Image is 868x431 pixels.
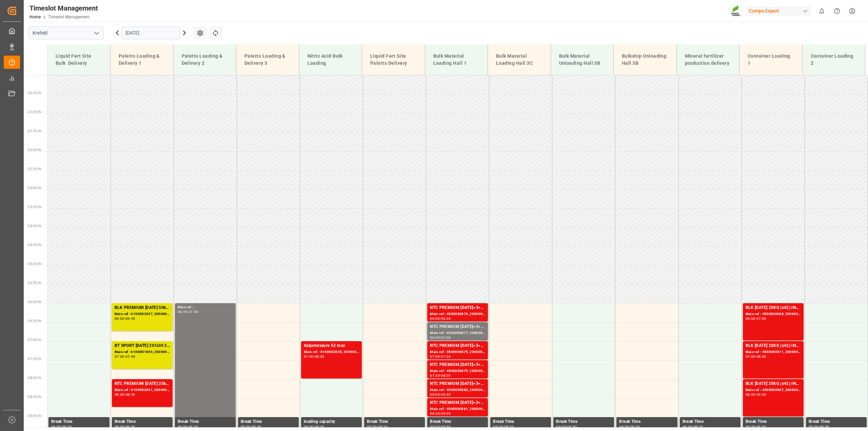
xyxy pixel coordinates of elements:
div: Main ref : 4500000876, 2000000854 [430,311,485,317]
div: Break Time [51,418,107,425]
span: 06:30 Hr [28,319,42,323]
div: Paletts Loading & Delivery 3 [242,50,294,70]
button: open menu [91,28,101,38]
div: Break Time [809,418,864,425]
a: Home [29,15,41,19]
div: - [755,355,756,358]
div: 06:30 [430,336,440,339]
div: 06:00 [178,310,188,313]
div: 09:30 [378,425,388,428]
div: Salpetersäure 53 lose [304,342,359,349]
span: 01:00 Hr [28,110,42,114]
div: 09:00 [683,425,692,428]
div: 09:30 [630,425,640,428]
div: 09:00 [441,412,451,415]
div: NTC PREMIUM [DATE]+3+TE BULK [430,380,485,387]
div: Main ref : 4500000607, 2000000557 [746,387,801,393]
div: - [61,425,62,428]
span: 03:00 Hr [28,186,42,190]
div: BLK [DATE] 25KG (x42) INT MTO [746,342,801,349]
div: 09:00 [51,425,61,428]
div: 08:45 [125,393,135,396]
div: Main ref : 6100002045, 2000001550 [304,349,359,355]
div: 07:30 [430,374,440,377]
span: 03:30 Hr [28,205,42,209]
div: Container Loading 1 [745,50,797,70]
div: 08:00 [441,374,451,377]
div: 09:00 [178,425,188,428]
div: BLK [DATE] 25KG (x42) INT MTO [746,380,801,387]
div: Bulkship Unloading Hall 3B [619,50,671,70]
div: Main ref : 4500000880, 2000000854 [430,387,485,393]
div: Main ref : 4500000611, 2000000557 [746,349,801,355]
button: Help Center [829,3,845,19]
div: - [251,425,252,428]
div: Timeslot Management [29,3,98,13]
div: 07:45 [125,355,135,358]
div: 09:00 [241,425,251,428]
span: 00:30 Hr [28,91,42,95]
div: 08:30 [441,393,451,396]
div: 07:00 [430,355,440,358]
div: 09:00 [756,393,766,396]
div: 09:30 [252,425,261,428]
div: Main ref : 6100002041, 2000001301;2000001083 2000001301 [115,387,170,393]
div: 07:00 [441,336,451,339]
div: - [187,425,188,428]
span: 07:30 Hr [28,357,42,361]
button: Compo Expert [746,4,814,17]
div: 09:30 [567,425,577,428]
div: 09:00 [556,425,566,428]
div: - [440,425,441,428]
div: 09:30 [756,425,766,428]
div: - [124,317,125,320]
div: Container Loading 2 [808,50,860,70]
div: Break Time [746,418,801,425]
div: Break Time [430,418,485,425]
div: - [440,336,441,339]
div: 09:00 [746,425,755,428]
span: 04:00 Hr [28,224,42,228]
div: BLK [DATE] 25KG (x42) INT MTO [746,305,801,311]
div: 21:00 [189,310,198,313]
div: - [755,425,756,428]
span: 06:00 Hr [28,300,42,304]
div: Liquid Fert Site Paletts Delivery [368,50,419,70]
div: Mineral fertilizer production delivery [682,50,734,70]
div: - [503,425,504,428]
div: Paletts Loading & Delivery 1 [116,50,168,70]
div: NTC PREMIUM [DATE] 25kg (x40) D,EN,PLNTC PREMIUM [DATE]+3+TE 600kg BB [115,380,170,387]
div: Break Time [115,418,170,425]
div: Paletts Loading & Delivery 2 [179,50,231,70]
div: 09:00 [430,425,440,428]
div: NTC PREMIUM [DATE]+3+TE BULK [430,305,485,311]
span: 08:00 Hr [28,376,42,380]
div: - [566,425,567,428]
span: 01:30 Hr [28,129,42,133]
div: Bulk Material Unloading Hall 3B [556,50,608,70]
div: - [124,425,125,428]
div: 08:30 [430,412,440,415]
div: 09:30 [125,425,135,428]
div: 08:00 [746,393,755,396]
div: Main ref : 4500000881, 2000000854 [430,406,485,412]
div: BT SPORT [DATE] 25%UH 3M 25kg (x40) INTFLO T PERM [DATE] 25kg (x40) INTHAK Grün 20-5-10-2 25kg (x... [115,342,170,349]
div: 09:30 [693,425,703,428]
div: 09:30 [504,425,514,428]
div: Main ref : 4500000879, 2000000854 [430,368,485,374]
div: Bulk Material Loading Hall 3C [493,50,545,70]
div: - [440,393,441,396]
div: 08:00 [315,355,324,358]
div: - [124,355,125,358]
div: NTC PREMIUM [DATE]+3+TE BULK [430,399,485,406]
div: Break Time [619,418,674,425]
div: - [755,393,756,396]
div: 07:00 [756,317,766,320]
div: NTC PREMIUM [DATE]+3+TE BULK [430,324,485,330]
div: 09:00 [304,425,314,428]
div: Main ref : 4500000877, 2000000854 [430,330,485,336]
span: 04:30 Hr [28,243,42,247]
div: 09:00 [619,425,629,428]
div: Bulk Material Loading Hall 1 [431,50,482,70]
span: 02:30 Hr [28,167,42,171]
